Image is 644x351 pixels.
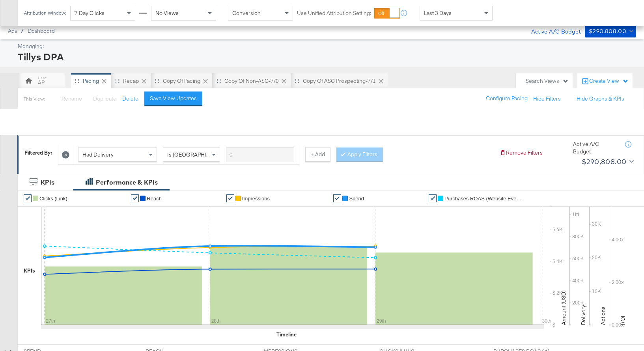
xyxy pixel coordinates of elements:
[533,95,561,103] button: Hide Filters
[585,25,636,37] button: $290,808.00
[579,155,635,168] button: $290,808.00
[523,25,581,37] div: Active A/C Budget
[349,196,364,202] span: Spend
[75,78,79,83] div: Drag to reorder tab
[232,9,261,17] span: Conversion
[167,151,228,158] span: Is [GEOGRAPHIC_DATA]
[123,77,139,85] div: Recap
[28,28,55,34] a: Dashboard
[147,196,162,202] span: Reach
[93,95,116,102] span: Duplicate
[131,194,139,202] a: ✔
[17,28,28,34] span: /
[115,78,119,83] div: Drag to reorder tab
[122,95,138,103] button: Delete
[41,178,54,187] div: KPIs
[619,316,626,325] text: ROI
[333,194,341,202] a: ✔
[83,77,99,85] div: Pacing
[295,78,299,83] div: Drag to reorder tab
[24,149,52,157] div: Filtered By:
[444,196,523,202] span: Purchases ROAS (Website Events)
[526,77,569,85] div: Search Views
[8,28,17,34] span: Ads
[38,79,45,86] div: AP
[297,9,371,17] label: Use Unified Attribution Setting:
[24,10,66,16] div: Attribution Window:
[480,91,533,106] button: Configure Pacing
[62,95,82,102] span: Rename
[560,290,567,325] text: Amount (USD)
[150,95,197,102] div: Save View Updates
[144,91,202,106] button: Save View Updates
[24,96,45,102] div: This View:
[429,194,437,202] a: ✔
[580,305,587,325] text: Delivery
[500,149,543,157] button: Remove Filters
[424,9,452,17] span: Last 3 Days
[589,26,626,36] div: $290,808.00
[39,196,67,202] span: Clicks (Link)
[224,77,279,85] div: Copy of Non-ASC-7/0
[24,194,32,202] a: ✔
[163,77,200,85] div: Copy of Pacing
[582,156,626,168] div: $290,808.00
[226,147,294,162] input: Enter a search term
[155,9,179,17] span: No Views
[75,9,105,17] span: 7 Day Clicks
[577,95,624,103] button: Hide Graphs & KPIs
[217,78,221,83] div: Drag to reorder tab
[18,43,634,50] div: Managing:
[276,331,297,338] div: Timeline
[303,77,376,85] div: Copy of ASC Prospecting-7/1
[18,50,634,63] div: Tillys DPA
[573,140,616,155] div: Active A/C Budget
[305,147,330,162] button: + Add
[96,178,158,187] div: Performance & KPIs
[589,77,629,85] div: Create View
[599,306,607,325] text: Actions
[242,196,270,202] span: Impressions
[82,151,114,158] span: Had Delivery
[155,78,159,83] div: Drag to reorder tab
[226,194,234,202] a: ✔
[24,267,35,274] div: KPIs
